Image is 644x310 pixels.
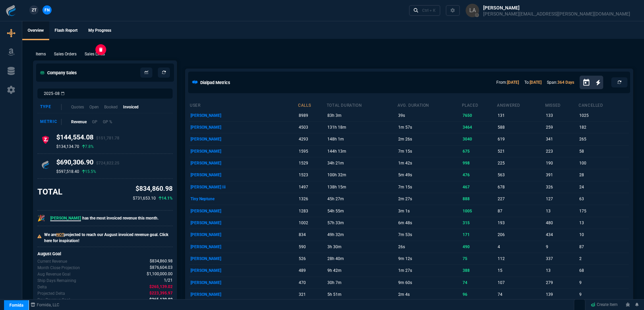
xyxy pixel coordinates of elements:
p: 470 [299,278,325,287]
h5: Company Sales [40,70,77,76]
th: user [189,100,298,109]
p: 9h 42m [327,266,396,275]
p: 998 [463,158,496,168]
p: 74 [463,278,496,287]
p: 489 [299,266,325,275]
th: cancelled [578,100,629,109]
span: Out of 21 ship days in Aug - there are 1 remaining. [164,277,173,284]
span: FN [45,7,50,13]
div: Ctrl + K [422,8,436,13]
p: 563 [498,170,544,180]
p: Items [36,51,46,57]
p: 58 [579,147,627,156]
p: The difference between the current month's Revenue and the goal. [37,284,47,290]
p: spec.value [158,277,173,284]
p: 227 [498,194,544,204]
p: 521 [498,147,544,156]
p: 75 [463,254,496,263]
p: spec.value [143,290,173,296]
p: Invoiced [123,104,139,110]
p: 14.1% [158,195,173,201]
span: [PERSON_NAME] [50,216,81,221]
p: [PERSON_NAME] [191,170,297,180]
p: 321 [299,290,325,299]
span: ZT [32,7,36,13]
p: GP % [103,119,112,125]
a: Flash Report [49,21,83,40]
p: We are projected to reach our August invoiced revenue goal. Click here for inspiration! [44,232,173,244]
p: Company Revenue Goal for Aug. [37,271,70,277]
p: 87 [498,206,544,216]
p: 619 [498,134,544,144]
p: Open [89,104,99,110]
div: Metric [40,119,62,125]
p: 45h 27m [327,194,396,204]
p: 476 [463,170,496,180]
p: 107 [498,278,544,287]
p: 588 [498,123,544,132]
p: 2m 27s [398,194,460,204]
p: 28h 40m [327,254,396,263]
p: [PERSON_NAME] Iii [191,182,297,192]
p: 131h 18m [327,123,396,132]
p: 4503 [299,123,325,132]
th: missed [545,100,578,109]
p: 3h 30m [327,242,396,252]
a: msbcCompanyName [29,302,61,308]
p: 100 [579,158,627,168]
p: 2 [579,254,627,263]
h6: August Goal [37,251,173,257]
p: GP [92,119,97,125]
p: 24 [579,182,627,192]
p: 148h 1m [327,134,396,144]
p: 26s [398,242,460,252]
p: 4 [498,242,544,252]
p: spec.value [141,271,173,277]
p: 1595 [299,147,325,156]
p: [PERSON_NAME] [191,230,297,239]
p: [PERSON_NAME] [191,218,297,228]
p: [PERSON_NAME] [191,242,297,252]
p: 223 [546,147,577,156]
p: 1002 [299,218,325,228]
p: 315 [463,218,496,228]
p: 1m 57s [398,123,460,132]
p: 57h 33m [327,218,396,228]
p: 6m 48s [398,218,460,228]
a: Create Item [588,300,620,310]
p: 7650 [463,111,496,120]
p: 68 [579,266,627,275]
h4: $144,554.08 [56,133,119,144]
p: 7m 15s [398,147,460,156]
p: 13 [546,266,577,275]
p: 127 [546,194,577,204]
p: 2m 26s [398,134,460,144]
p: 30h 7m [327,278,396,287]
p: 206 [498,230,544,239]
p: 7m 15s [398,182,460,192]
p: Revenue [71,119,87,125]
p: 15 [498,266,544,275]
p: 3464 [463,123,496,132]
p: 1025 [579,111,627,120]
p: 434 [546,230,577,239]
p: 888 [463,194,496,204]
p: 28 [579,170,627,180]
p: 112 [498,254,544,263]
p: Sales Orders [54,51,77,57]
p: has the most invoiced revenue this month. [50,215,158,221]
p: Revenue for Aug. [37,258,67,264]
p: spec.value [144,264,173,271]
p: 1326 [299,194,325,204]
p: 74 [498,290,544,299]
a: 364 Days [557,80,574,85]
p: 526 [299,254,325,263]
p: 7.8% [82,144,94,149]
p: 96 [463,290,496,299]
p: 5h 51m [327,290,396,299]
p: 467 [463,182,496,192]
p: 1m 42s [398,158,460,168]
p: 480 [546,218,577,228]
p: 133 [546,111,577,120]
p: 326 [546,182,577,192]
